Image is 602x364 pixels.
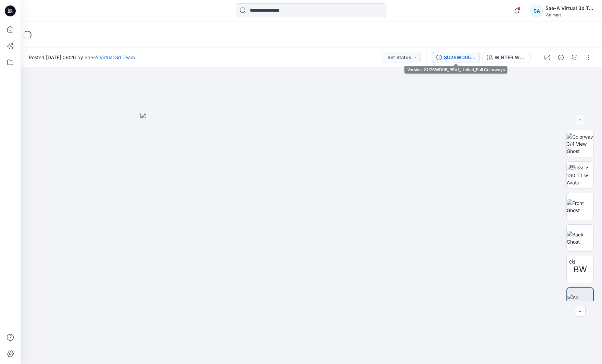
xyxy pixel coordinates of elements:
img: All colorways [567,294,593,308]
div: Walmart [546,12,593,17]
div: WINTER WHITE [495,54,526,61]
button: WINTER WHITE [483,52,530,63]
div: SA [530,5,543,17]
div: SU26WD05_REV1_Untied_Full Colorways [444,54,475,61]
img: Back Ghost [567,231,593,245]
img: Colorway 3/4 View Ghost [567,133,593,155]
img: Front Ghost [567,199,593,214]
a: Sae-A Virtual 3d Team [85,54,135,60]
button: SU26WD05_REV1_Untied_Full Colorways [432,52,480,63]
div: Sae-A Virtual 3d Team [546,4,593,12]
span: Posted [DATE] 09:26 by [29,54,135,61]
button: Details [555,52,566,63]
img: eyJhbGciOiJIUzI1NiIsImtpZCI6IjAiLCJzbHQiOiJzZXMiLCJ0eXAiOiJKV1QifQ.eyJkYXRhIjp7InR5cGUiOiJzdG9yYW... [140,113,483,364]
img: 2024 Y 130 TT w Avatar [567,165,593,186]
span: BW [574,263,587,276]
